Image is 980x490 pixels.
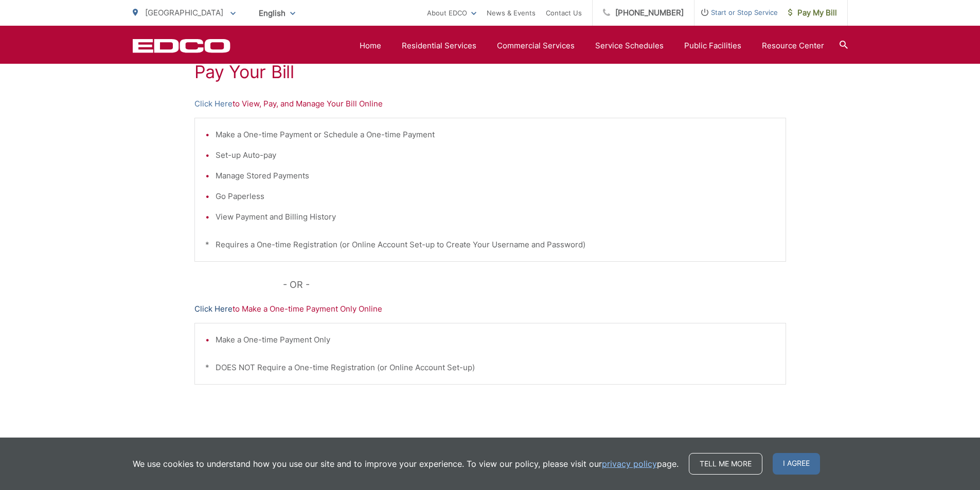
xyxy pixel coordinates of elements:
[773,453,820,475] span: I agree
[684,40,741,52] a: Public Facilities
[283,277,786,293] p: - OR -
[133,39,230,53] a: EDCD logo. Return to the homepage.
[194,303,786,315] p: to Make a One-time Payment Only Online
[205,361,775,374] p: * DOES NOT Require a One-time Registration (or Online Account Set-up)
[145,8,223,17] span: [GEOGRAPHIC_DATA]
[689,453,762,475] a: Tell me more
[194,303,233,315] a: Click Here
[216,149,775,161] li: Set-up Auto-pay
[251,4,303,22] span: English
[487,7,536,19] a: News & Events
[402,40,476,52] a: Residential Services
[216,211,775,223] li: View Payment and Billing History
[360,40,381,52] a: Home
[194,98,233,110] a: Click Here
[194,62,786,82] h1: Pay Your Bill
[497,40,575,52] a: Commercial Services
[595,40,664,52] a: Service Schedules
[216,170,775,182] li: Manage Stored Payments
[602,458,657,470] a: privacy policy
[216,190,775,203] li: Go Paperless
[216,129,775,141] li: Make a One-time Payment or Schedule a One-time Payment
[216,334,775,346] li: Make a One-time Payment Only
[788,7,837,19] span: Pay My Bill
[133,458,679,470] p: We use cookies to understand how you use our site and to improve your experience. To view our pol...
[427,7,476,19] a: About EDCO
[194,98,786,110] p: to View, Pay, and Manage Your Bill Online
[546,7,582,19] a: Contact Us
[762,40,824,52] a: Resource Center
[205,239,775,251] p: * Requires a One-time Registration (or Online Account Set-up to Create Your Username and Password)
